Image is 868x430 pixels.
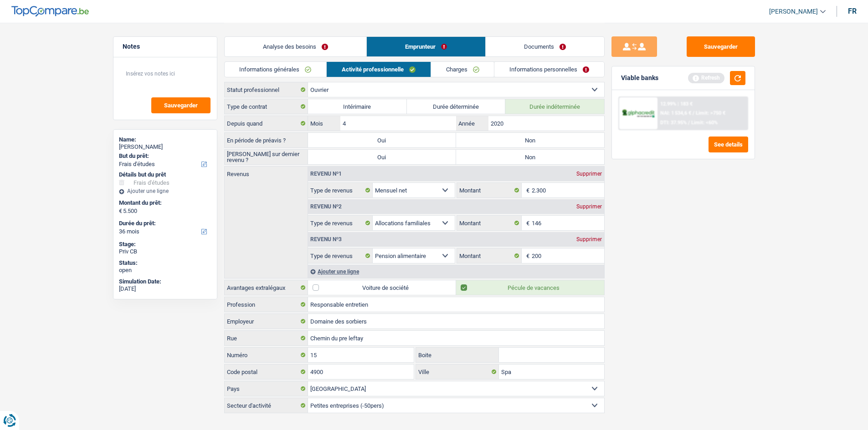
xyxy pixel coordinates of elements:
[308,150,456,164] label: Oui
[225,381,308,396] label: Pays
[308,133,456,147] label: Oui
[225,280,308,295] label: Avantages extralégaux
[367,37,485,56] a: Emprunteur
[308,280,456,295] label: Voiture de société
[574,171,604,177] div: Supprimer
[621,74,658,82] div: Viable banks
[416,348,499,362] label: Boite
[119,278,211,285] div: Simulation Date:
[308,116,340,131] label: Mois
[308,265,604,278] div: Ajouter une ligne
[308,99,407,114] label: Intérimaire
[327,62,431,77] a: Activité professionnelle
[119,152,210,160] label: But du prêt:
[621,108,655,119] img: AlphaCredit
[574,204,604,209] div: Supprimer
[164,102,198,108] span: Sauvegarder
[225,348,308,362] label: Numéro
[225,364,308,379] label: Code postal
[494,62,604,77] a: Informations personnelles
[457,216,522,230] label: Montant
[225,150,308,164] label: [PERSON_NAME] sur dernier revenu ?
[488,116,604,131] input: AAAA
[225,62,327,77] a: Informations générales
[119,143,211,151] div: [PERSON_NAME]
[456,150,604,164] label: Non
[225,37,366,56] a: Analyse des besoins
[848,7,857,15] div: fr
[340,116,456,131] input: MM
[688,73,724,83] div: Refresh
[407,99,506,114] label: Durée déterminée
[119,207,122,215] span: €
[574,237,604,242] div: Supprimer
[119,220,210,227] label: Durée du prêt:
[11,6,89,17] img: TopCompare Logo
[119,259,211,267] div: Status:
[308,216,373,230] label: Type de revenus
[416,364,499,379] label: Ville
[457,183,522,197] label: Montant
[522,248,532,263] span: €
[486,37,604,56] a: Documents
[225,331,308,345] label: Rue
[456,116,488,131] label: Année
[696,110,725,116] span: Limit: >750 €
[225,133,308,147] label: En période de préavis ?
[119,248,211,255] div: Priv CB
[505,99,604,114] label: Durée indéterminée
[660,101,693,107] div: 12.99% | 183 €
[769,8,818,15] span: [PERSON_NAME]
[688,120,690,126] span: /
[660,110,691,116] span: NAI: 1 534,6 €
[687,36,755,57] button: Sauvegarder
[119,267,211,274] div: open
[308,237,344,242] div: Revenu nº3
[762,4,826,19] a: [PERSON_NAME]
[119,199,210,207] label: Montant du prêt:
[225,167,308,177] label: Revenus
[123,43,208,51] h5: Notes
[456,280,604,295] label: Pécule de vacances
[308,248,373,263] label: Type de revenus
[308,204,344,209] div: Revenu nº2
[693,110,694,116] span: /
[225,314,308,329] label: Employeur
[308,171,344,177] div: Revenu nº1
[119,285,211,293] div: [DATE]
[691,120,718,126] span: Limit: <60%
[457,248,522,263] label: Montant
[225,398,308,413] label: Secteur d'activité
[119,136,211,143] div: Name:
[225,82,308,97] label: Statut professionnel
[522,216,532,230] span: €
[119,171,211,178] div: Détails but du prêt
[225,99,308,114] label: Type de contrat
[522,183,532,197] span: €
[225,297,308,312] label: Profession
[660,120,687,126] span: DTI: 37.95%
[151,97,211,113] button: Sauvegarder
[119,241,211,248] div: Stage:
[456,133,604,147] label: Non
[225,116,308,131] label: Depuis quand
[431,62,494,77] a: Charges
[119,188,211,194] div: Ajouter une ligne
[308,183,373,197] label: Type de revenus
[709,137,748,152] button: See details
